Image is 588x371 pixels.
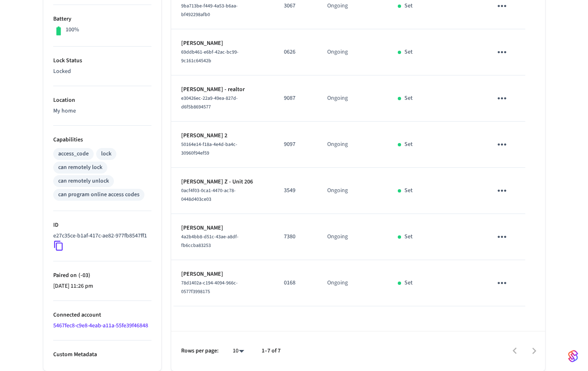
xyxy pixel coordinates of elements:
[404,232,413,241] p: Set
[58,177,109,185] div: can remotely unlock
[53,232,147,240] p: e27c35ce-b1af-417c-ae82-977fb8547ff1
[66,26,79,34] p: 100%
[181,279,238,295] span: 78d1402a-c194-4094-966c-0577f3998175
[284,232,307,241] p: 7380
[53,311,151,319] p: Connected account
[53,15,151,23] p: Battery
[181,85,264,94] p: [PERSON_NAME] - realtor
[181,95,238,110] span: e30426ec-22a9-49ea-827d-d6f5b8694577
[284,48,307,56] p: 0626
[181,178,264,186] p: [PERSON_NAME] Z - Unit 206
[284,2,307,10] p: 3067
[53,271,151,280] p: Paired on
[404,2,413,10] p: Set
[53,56,151,65] p: Lock Status
[404,140,413,149] p: Set
[181,49,239,64] span: 69ddb461-e6bf-42ac-bc99-9c161c64542b
[284,94,307,103] p: 9087
[53,350,151,359] p: Custom Metadata
[404,94,413,103] p: Set
[58,150,89,158] div: access_code
[404,279,413,287] p: Set
[53,136,151,144] p: Capabilities
[317,75,388,122] td: Ongoing
[181,141,237,157] span: 50164e14-f18a-4e4d-ba4c-30960f94ef59
[181,131,264,140] p: [PERSON_NAME] 2
[58,190,139,199] div: can program online access codes
[317,122,388,168] td: Ongoing
[317,29,388,75] td: Ongoing
[317,168,388,214] td: Ongoing
[181,39,264,48] p: [PERSON_NAME]
[568,350,578,363] img: SeamLogoGradient.69752ec5.svg
[181,2,238,18] span: 9ba713be-f449-4a53-b6aa-bf492298afb0
[181,233,239,249] span: 4a2b4bb8-d51c-43ae-a8df-fb6ccba83253
[404,48,413,56] p: Set
[53,322,148,330] a: 5467fec8-c9e8-4eab-a11a-55fe39f46848
[284,140,307,149] p: 9097
[77,271,90,279] span: ( -03 )
[53,67,151,76] p: Locked
[181,270,264,279] p: [PERSON_NAME]
[53,282,151,291] p: [DATE] 11:26 pm
[53,96,151,105] p: Location
[53,107,151,115] p: My home
[262,347,281,355] p: 1–7 of 7
[58,163,102,172] div: can remotely lock
[284,279,307,287] p: 0168
[101,150,111,158] div: lock
[181,347,219,355] p: Rows per page:
[53,221,151,230] p: ID
[181,187,236,203] span: 0acf4f03-0ca1-4470-ac78-0448d403ce03
[181,224,264,232] p: [PERSON_NAME]
[284,186,307,195] p: 3549
[229,345,248,357] div: 10
[317,214,388,260] td: Ongoing
[317,260,388,306] td: Ongoing
[404,186,413,195] p: Set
